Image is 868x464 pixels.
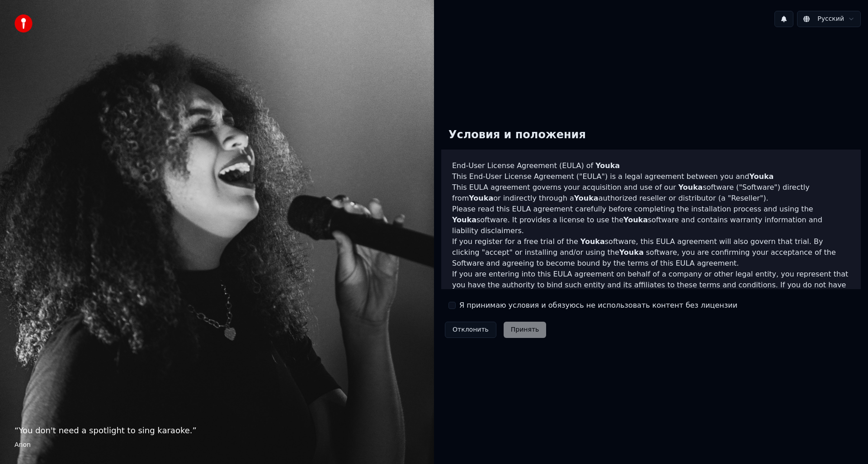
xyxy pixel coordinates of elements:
[445,322,496,338] button: Отклонить
[619,248,644,257] span: Youka
[14,14,33,33] img: youka
[452,204,850,236] p: Please read this EULA agreement carefully before completing the installation process and using th...
[595,161,620,170] span: Youka
[678,183,703,192] span: Youka
[14,424,420,437] p: “ You don't need a spotlight to sing karaoke. ”
[452,182,850,204] p: This EULA agreement governs your acquisition and use of our software ("Software") directly from o...
[574,194,599,202] span: Youka
[623,216,648,224] span: Youka
[452,171,850,182] p: This End-User License Agreement ("EULA") is a legal agreement between you and
[452,236,850,269] p: If you register for a free trial of the software, this EULA agreement will also govern that trial...
[441,121,593,150] div: Условия и положения
[580,237,605,246] span: Youka
[452,160,850,171] h3: End-User License Agreement (EULA) of
[452,269,850,312] p: If you are entering into this EULA agreement on behalf of a company or other legal entity, you re...
[452,216,476,224] span: Youka
[459,300,737,311] label: Я принимаю условия и обязуюсь не использовать контент без лицензии
[749,172,774,181] span: Youka
[14,441,420,450] footer: Anon
[469,194,493,202] span: Youka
